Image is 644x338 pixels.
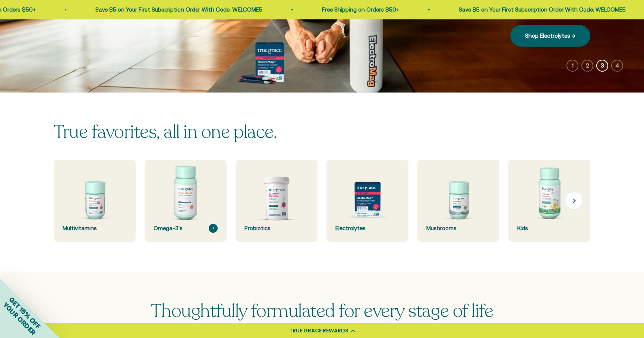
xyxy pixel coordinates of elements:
div: Probiotics [244,224,309,233]
split-lines: True favorites, all in one place. [54,120,277,144]
a: Free Shipping on Orders $50+ [206,6,283,13]
a: Kids [508,160,590,242]
p: Save $5 on Your First Subscription Order With Code: WELCOME5 [342,5,509,14]
span: Thoughtfully formulated for every stage of life [151,299,493,323]
div: Kids [517,224,581,233]
a: Omega-3's [145,160,227,242]
div: Multivitamins [63,224,127,233]
a: Multivitamins [54,160,136,242]
span: YOUR ORDER [1,301,37,337]
a: Shop Electrolytes → [510,25,590,47]
span: GET 15% OFF [7,295,42,330]
div: Omega-3's [154,224,218,233]
div: TRUE GRACE REWARDS [289,327,348,335]
div: Mushrooms [426,224,490,233]
a: Electrolytes [326,160,408,242]
button: 4 [611,60,623,72]
div: Electrolytes [335,224,400,233]
a: Probiotics [236,160,318,242]
button: 3 [596,60,608,72]
button: 2 [581,60,593,72]
button: 1 [566,60,578,72]
a: Mushrooms [417,160,499,242]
